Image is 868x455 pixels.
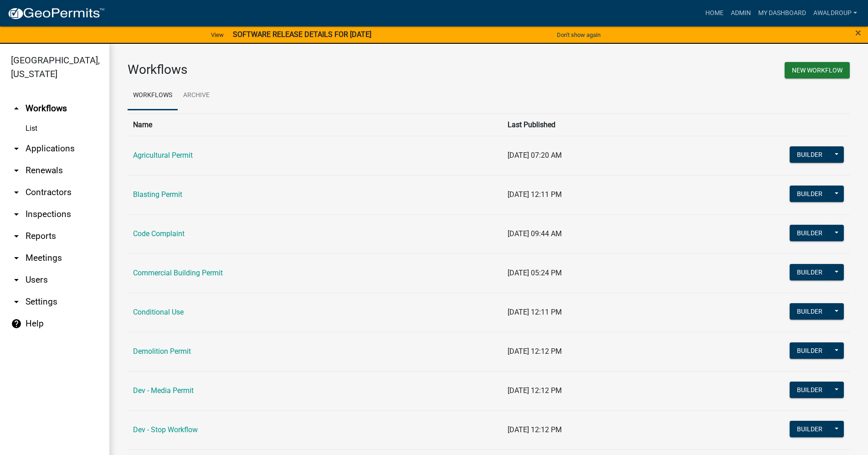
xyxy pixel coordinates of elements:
span: [DATE] 12:11 PM [508,308,562,316]
h3: Workflows [128,62,482,78]
i: arrow_drop_down [11,274,22,285]
i: help [11,318,22,329]
button: Builder [790,421,830,437]
i: arrow_drop_down [11,209,22,220]
button: Close [855,27,861,38]
a: Conditional Use [133,308,184,316]
a: Home [702,5,727,22]
span: [DATE] 12:12 PM [508,347,562,356]
i: arrow_drop_down [11,296,22,307]
span: [DATE] 12:12 PM [508,386,562,395]
button: Builder [790,303,830,320]
a: Blasting Permit [133,190,182,199]
button: Builder [790,186,830,202]
a: Dev - Stop Workflow [133,425,198,434]
span: [DATE] 09:44 AM [508,229,562,238]
a: Code Complaint [133,229,185,238]
i: arrow_drop_down [11,143,22,154]
button: New Workflow [785,62,850,78]
th: Last Published [502,114,724,136]
i: arrow_drop_down [11,187,22,198]
button: Builder [790,146,830,163]
a: Archive [178,81,215,110]
a: Demolition Permit [133,347,191,356]
i: arrow_drop_down [11,253,22,264]
a: Agricultural Permit [133,151,193,160]
i: arrow_drop_down [11,165,22,176]
a: Workflows [128,81,178,110]
a: awaldroup [810,5,861,22]
th: Name [128,114,502,136]
button: Don't show again [553,27,604,42]
strong: SOFTWARE RELEASE DETAILS FOR [DATE] [233,30,371,39]
a: Dev - Media Permit [133,386,194,395]
button: Builder [790,225,830,241]
a: Commercial Building Permit [133,269,223,277]
span: [DATE] 12:12 PM [508,425,562,434]
i: arrow_drop_up [11,103,22,114]
span: [DATE] 05:24 PM [508,269,562,277]
a: View [207,27,227,42]
a: Admin [727,5,755,22]
button: Builder [790,382,830,398]
button: Builder [790,342,830,359]
span: [DATE] 07:20 AM [508,151,562,160]
span: × [855,26,861,39]
span: [DATE] 12:11 PM [508,190,562,199]
i: arrow_drop_down [11,231,22,242]
a: My Dashboard [755,5,810,22]
button: Builder [790,264,830,280]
